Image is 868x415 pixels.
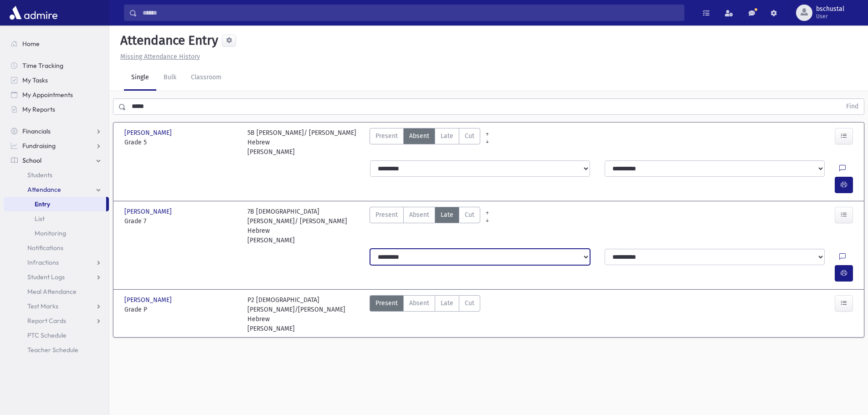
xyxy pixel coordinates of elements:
[4,284,109,299] a: Meal Attendance
[27,258,59,266] span: Infractions
[4,58,109,73] a: Time Tracking
[124,65,156,91] a: Single
[4,124,109,138] a: Financials
[124,128,174,138] span: [PERSON_NAME]
[27,317,66,325] span: Report Cards
[4,168,109,182] a: Students
[4,211,109,226] a: List
[124,216,238,226] span: Grade 7
[375,298,398,308] span: Present
[117,33,218,48] h5: Attendance Entry
[816,5,844,13] span: bschustal
[27,346,78,354] span: Teacher Schedule
[375,210,398,220] span: Present
[441,131,453,141] span: Late
[27,287,77,296] span: Meal Attendance
[841,99,864,114] button: Find
[156,65,184,91] a: Bulk
[124,295,174,305] span: [PERSON_NAME]
[4,313,109,328] a: Report Cards
[124,305,238,314] span: Grade P
[4,255,109,270] a: Infractions
[370,128,480,157] div: AttTypes
[4,153,109,168] a: School
[441,210,453,220] span: Late
[27,185,61,194] span: Attendance
[4,182,109,197] a: Attendance
[465,298,474,308] span: Cut
[441,298,453,308] span: Late
[22,127,51,135] span: Financials
[22,105,55,113] span: My Reports
[22,156,41,164] span: School
[4,241,109,255] a: Notifications
[22,142,56,150] span: Fundraising
[124,138,238,147] span: Grade 5
[27,244,63,252] span: Notifications
[4,87,109,102] a: My Appointments
[27,171,52,179] span: Students
[409,298,429,308] span: Absent
[465,210,474,220] span: Cut
[4,270,109,284] a: Student Logs
[35,200,50,208] span: Entry
[137,5,684,21] input: Search
[22,91,73,99] span: My Appointments
[247,295,361,333] div: P2 [DEMOGRAPHIC_DATA][PERSON_NAME]/[PERSON_NAME] Hebrew [PERSON_NAME]
[27,273,65,281] span: Student Logs
[184,65,229,91] a: Classroom
[35,229,66,237] span: Monitoring
[120,53,200,61] u: Missing Attendance History
[4,343,109,357] a: Teacher Schedule
[4,328,109,343] a: PTC Schedule
[35,215,45,223] span: List
[375,131,398,141] span: Present
[22,76,48,84] span: My Tasks
[124,207,174,216] span: [PERSON_NAME]
[22,61,63,70] span: Time Tracking
[4,73,109,87] a: My Tasks
[409,210,429,220] span: Absent
[4,138,109,153] a: Fundraising
[409,131,429,141] span: Absent
[4,197,106,211] a: Entry
[4,226,109,241] a: Monitoring
[117,53,200,61] a: Missing Attendance History
[27,302,58,310] span: Test Marks
[816,13,844,20] span: User
[247,207,361,245] div: 7B [DEMOGRAPHIC_DATA][PERSON_NAME]/ [PERSON_NAME] Hebrew [PERSON_NAME]
[4,102,109,117] a: My Reports
[247,128,361,157] div: 5B [PERSON_NAME]/ [PERSON_NAME] Hebrew [PERSON_NAME]
[370,207,480,245] div: AttTypes
[7,4,60,22] img: AdmirePro
[22,40,40,48] span: Home
[4,299,109,313] a: Test Marks
[27,331,67,339] span: PTC Schedule
[370,295,480,333] div: AttTypes
[465,131,474,141] span: Cut
[4,36,109,51] a: Home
